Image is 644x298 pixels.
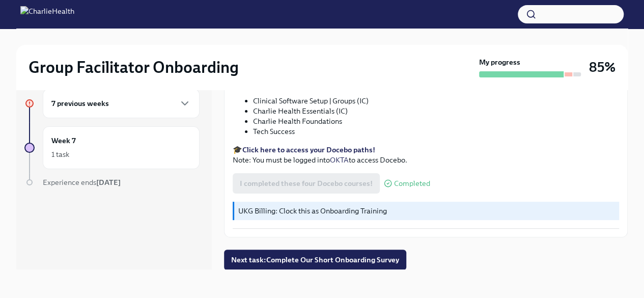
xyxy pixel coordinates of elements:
[24,126,200,169] a: Week 71 task
[479,57,520,67] strong: My progress
[242,145,375,154] a: Click here to access your Docebo paths!
[43,178,121,187] span: Experience ends
[96,178,121,187] strong: [DATE]
[394,180,430,187] span: Completed
[224,250,406,270] button: Next task:Complete Our Short Onboarding Survey
[253,116,619,126] li: Charlie Health Foundations
[589,58,615,76] h3: 85%
[51,149,69,159] div: 1 task
[43,89,200,118] div: 7 previous weeks
[233,145,619,165] p: 🎓 Note: You must be logged into to access Docebo.
[253,106,619,116] li: Charlie Health Essentials (IC)
[231,255,399,265] span: Next task : Complete Our Short Onboarding Survey
[253,96,619,106] li: Clinical Software Setup | Groups (IC)
[330,155,349,165] a: OKTA
[29,57,239,77] h2: Group Facilitator Onboarding
[51,98,109,109] h6: 7 previous weeks
[20,6,74,22] img: CharlieHealth
[51,135,76,146] h6: Week 7
[253,126,619,137] li: Tech Success
[238,206,615,216] p: UKG Billing: Clock this as Onboarding Training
